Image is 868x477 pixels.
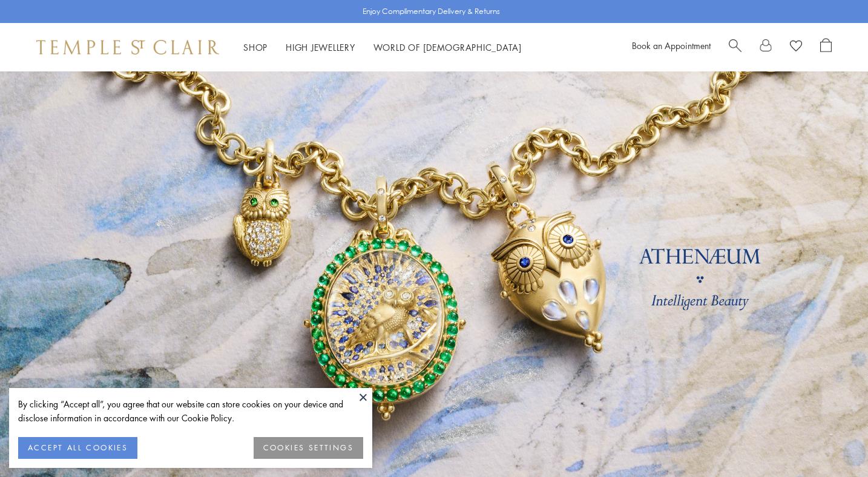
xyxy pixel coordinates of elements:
[286,41,355,53] a: High JewelleryHigh Jewellery
[18,437,137,459] button: ACCEPT ALL COOKIES
[254,437,363,459] button: COOKIES SETTINGS
[373,41,522,53] a: World of [DEMOGRAPHIC_DATA]World of [DEMOGRAPHIC_DATA]
[729,38,741,56] a: Search
[18,397,363,425] div: By clicking “Accept all”, you agree that our website can store cookies on your device and disclos...
[36,40,219,54] img: Temple St. Clair
[243,40,522,55] nav: Main navigation
[632,39,711,51] a: Book an Appointment
[243,41,268,53] a: ShopShop
[820,38,832,56] a: Open Shopping Bag
[790,38,802,56] a: View Wishlist
[363,5,500,18] p: Enjoy Complimentary Delivery & Returns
